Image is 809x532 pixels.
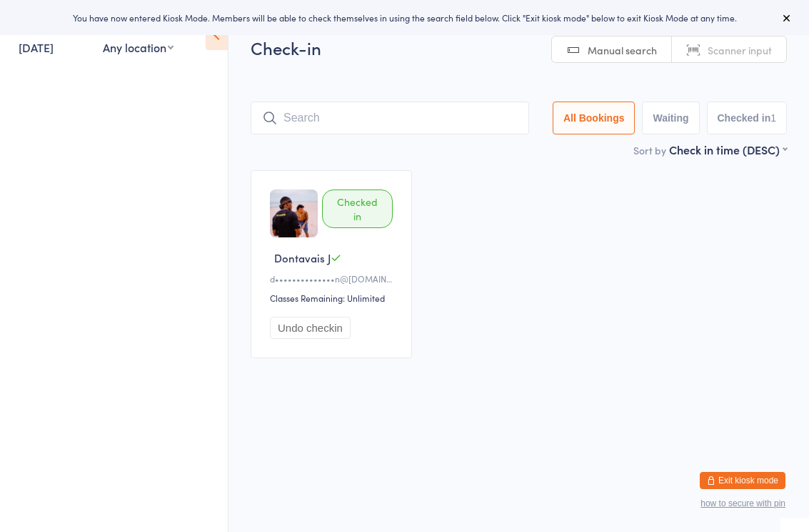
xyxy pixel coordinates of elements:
div: d••••••••••••••n@[DOMAIN_NAME] [270,272,397,285]
span: Dontavais J [274,250,331,265]
button: All Bookings [553,102,635,134]
div: Classes Remaining: Unlimited [270,292,397,304]
a: [DATE] [19,39,54,55]
button: Undo checkin [270,317,351,339]
button: Checked in1 [707,102,788,134]
button: Exit kiosk mode [700,472,785,489]
h2: Check-in [251,36,787,59]
img: image1736881511.png [270,189,318,237]
div: 1 [770,112,776,124]
span: Manual search [588,43,657,57]
div: Check in time (DESC) [669,142,787,157]
div: You have now entered Kiosk Mode. Members will be able to check themselves in using the search fie... [23,11,786,24]
label: Sort by [633,143,666,157]
div: Any location [103,39,174,55]
span: Scanner input [708,43,772,57]
button: how to secure with pin [700,498,785,508]
div: Checked in [322,189,393,228]
button: Waiting [642,102,699,134]
input: Search [251,102,529,134]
